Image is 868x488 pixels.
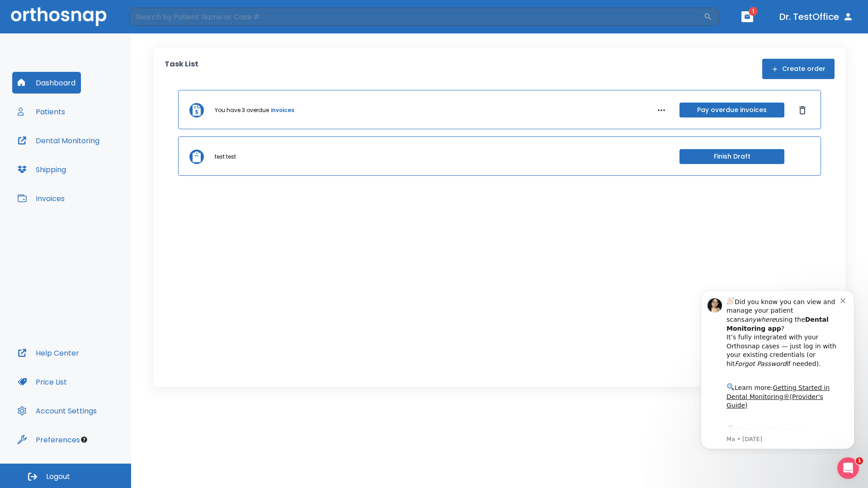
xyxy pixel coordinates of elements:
[679,103,784,117] button: Pay overdue invoices
[39,144,120,160] a: App Store
[749,7,758,16] span: 1
[12,101,71,122] button: Patients
[12,429,85,450] button: Preferences
[153,14,160,21] button: Dismiss notification
[856,457,863,465] span: 1
[12,72,81,94] button: Dashboard
[687,282,868,455] iframe: Intercom notifications message
[271,106,294,114] a: invoices
[12,130,105,151] button: Dental Monitoring
[39,142,153,188] div: Download the app: | ​ Let us know if you need help getting started!
[12,159,71,180] button: Shipping
[12,342,85,364] button: Help Center
[46,472,70,482] span: Logout
[129,8,703,26] input: Search by Patient Name or Case #
[776,9,857,25] button: Dr. TestOffice
[837,457,859,479] iframe: Intercom live chat
[12,371,72,393] button: Price List
[215,106,269,114] p: You have 3 overdue
[795,103,810,117] button: Dismiss
[165,59,198,79] p: Task List
[12,188,70,209] button: Invoices
[39,153,153,161] p: Message from Ma, sent 6w ago
[679,149,784,164] button: Finish Draft
[215,153,236,161] p: test test
[762,59,835,79] button: Create order
[12,400,102,422] button: Account Settings
[11,7,107,26] img: Orthosnap
[80,436,88,444] div: Tooltip anchor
